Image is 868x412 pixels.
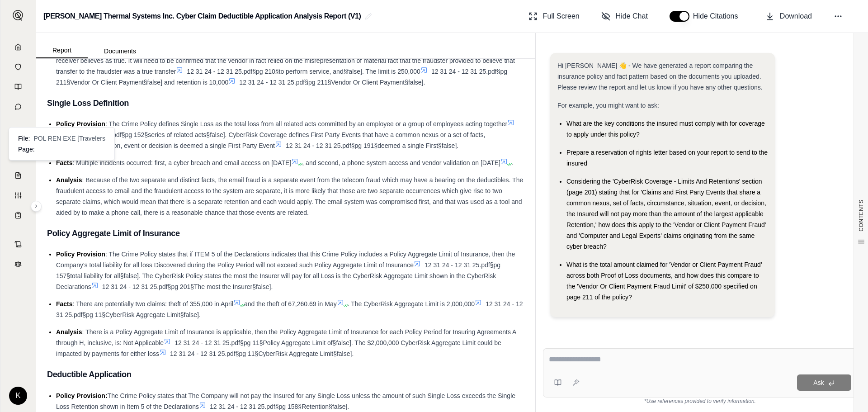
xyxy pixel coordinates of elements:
span: Considering the 'CyberRisk Coverage - Limits And Retentions' section (page 201) stating that for ... [566,178,766,250]
div: *Use references provided to verify information. [543,398,857,405]
button: Download [762,7,816,25]
span: Analysis [56,176,82,184]
a: Legal Search Engine [6,255,30,273]
span: Prepare a reservation of rights letter based on your report to send to the insured [566,149,768,167]
span: . [511,159,513,166]
span: : There are potentially two claims: theft of 355,000 in April [73,300,233,308]
span: Policy Provision: [56,392,108,399]
h3: Policy Aggregate Limit of Insurance [47,225,524,242]
a: Policy Comparisons [6,147,30,165]
span: 12 31 24 - 12 31 25.pdf§pg 211§Vendor Or Client Payment§false]. [239,79,425,86]
span: 12 31 24 - 12 31 25.pdf§pg 11§CyberRisk Aggregate Limit§false]. [170,350,354,357]
a: Chat [6,98,30,116]
a: Single Policy [6,127,30,145]
span: : The Crime Policy states that if ITEM 5 of the Declarations indicates that this Crime Policy inc... [56,251,515,269]
span: What is the total amount claimed for 'Vendor or Client Payment Fraud' across both Proof of Loss d... [566,261,762,301]
span: 12 31 24 - 12 31 25.pdf§pg 201§The most the Insurer§false]. [102,283,273,290]
img: Expand sidebar [13,10,24,21]
span: These facts suggest a loss potentially covered under the Vendor Or Client Payment Fraud Endorseme... [56,35,523,75]
span: Ask [813,379,824,386]
span: . The CyberRisk Aggregate Limit is 2,000,000 [348,300,475,308]
a: Prompt Library [6,78,30,96]
button: Ask [797,374,851,391]
span: Policy Provision [56,120,105,128]
span: Full Screen [543,11,580,22]
button: Expand sidebar [9,6,27,24]
span: Facts [56,159,73,166]
span: Hi [PERSON_NAME] 👋 - We have generated a report comparing the insurance policy and fact pattern b... [557,62,763,91]
span: Hide Chat [616,11,648,22]
span: For example, you might want to ask: [557,102,659,109]
span: Facts [56,300,73,308]
span: 12 31 24 - 12 31 25.pdf§pg 11§CyberRisk Aggregate Limit§false]. [56,300,523,318]
span: 12 31 24 - 12 31 25.pdf§pg 158§Retention§false]. [210,403,349,410]
span: 12 31 24 - 12 31 25.pdf§pg 211§Vendor Or Client Payment§false] and retention is 10,000 [56,68,507,86]
span: : Because of the two separate and distinct facts, the email fraud is a separate event from the te... [56,176,523,216]
span: 12 31 24 - 12 31 25.pdf§pg 11§Policy Aggregate Limit of§false]. The $2,000,000 CyberRisk Aggregat... [56,339,501,357]
span: CONTENTS [858,199,865,232]
a: Custom Report [6,186,30,204]
a: Contract Analysis [6,235,30,253]
button: Hide Chat [598,7,651,25]
span: Hide Citations [693,11,744,22]
span: : There is a Policy Aggregate Limit of Insurance is applicable, then the Policy Aggregate Limit o... [56,328,516,346]
span: Policy Provision [56,251,105,258]
span: 12 31 24 - 12 31 25.pdf§pg 157§total liability for all§false]. The CyberRisk Policy states the mo... [56,261,500,290]
span: Download [780,11,812,22]
button: Report [36,43,88,58]
span: What are the key conditions the insured must comply with for coverage to apply under this policy? [566,120,765,138]
span: 12 31 24 - 12 31 25.pdf§pg 191§deemed a single First§false]. [286,142,458,149]
a: Home [6,38,30,56]
span: Analysis [56,328,82,336]
a: Claim Coverage [6,166,30,185]
span: 12 31 24 - 12 31 25.pdf§pg 152§series of related acts§false]. CyberRisk Coverage defines First Pa... [56,131,485,149]
a: Coverage Table [6,206,30,224]
div: K [9,387,27,405]
span: The Crime Policy states that The Company will not pay the Insured for any Single Loss unless the ... [56,392,515,410]
h3: Single Loss Definition [47,95,524,111]
span: , and second, a phone system access and vendor validation on [DATE] [302,159,500,166]
a: Documents Vault [6,58,30,76]
h3: Deductible Application [47,366,524,383]
button: Full Screen [525,7,583,25]
span: : Multiple incidents occurred: first, a cyber breach and email access on [DATE] [73,159,292,166]
button: Documents [88,44,152,58]
h2: [PERSON_NAME] Thermal Systems Inc. Cyber Claim Deductible Application Analysis Report (V1) [43,8,361,24]
span: and the theft of 67,260.69 in May [244,300,337,308]
span: : The Crime Policy defines Single Loss as the total loss from all related acts committed by an em... [105,120,507,128]
span: POL REN EXE [Travelers [33,134,105,143]
button: Expand sidebar [31,201,42,212]
span: 12 31 24 - 12 31 25.pdf§pg 210§to perform service, and§false]. The limit is 250,000 [187,68,420,75]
